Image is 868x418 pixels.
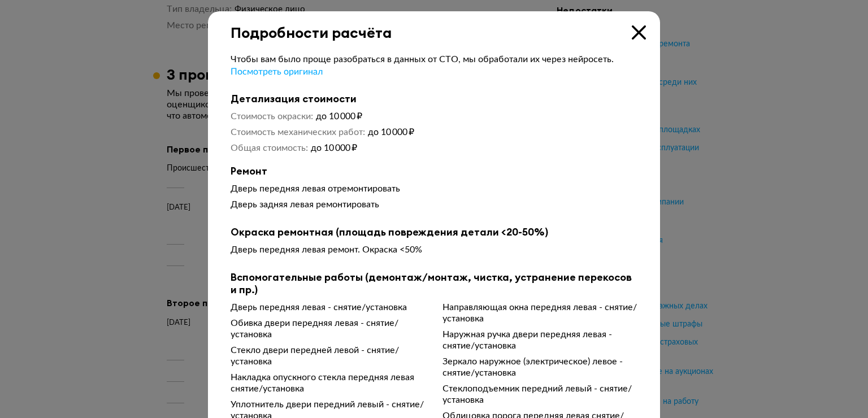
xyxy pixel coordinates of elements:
dt: Стоимость окраски [231,111,313,122]
div: Направляющая окна передняя левая - снятие/установка [442,302,637,324]
span: до 10 000 ₽ [316,112,362,121]
b: Детализация стоимости [231,93,637,105]
span: до 10 000 ₽ [311,143,357,153]
div: Стекло двери передней левой - снятие/установка [231,345,426,367]
div: Дверь задняя левая ремонтировать [231,199,637,210]
div: Стеклоподъемник передний левый - снятие/установка [442,383,637,406]
span: Чтобы вам было проще разобраться в данных от СТО, мы обработали их через нейросеть. [231,55,614,64]
div: Подробности расчёта [208,11,660,41]
dt: Общая стоимость [231,142,308,154]
div: Обивка двери передняя левая - снятие/установка [231,317,426,340]
span: до 10 000 ₽ [368,128,414,137]
div: Дверь передняя левая отремонтировать [231,183,637,194]
div: Дверь передняя левая - снятие/установка [231,302,426,313]
div: Наружная ручка двери передняя левая - снятие/установка [442,329,637,351]
b: Вспомогательные работы (демонтаж/монтаж, чистка, устранение перекосов и пр.) [231,271,637,296]
dt: Стоимость механических работ [231,127,365,138]
b: Ремонт [231,165,637,177]
b: Окраска ремонтная (площадь повреждения детали <20-50%) [231,226,637,238]
span: Посмотреть оригинал [231,67,323,76]
div: Накладка опускного стекла передняя левая снятие/установка [231,372,426,394]
div: Зеркало наружное (электрическое) левое - снятие/установка [442,356,637,378]
div: Дверь передняя левая ремонт. Окраска <50% [231,244,637,255]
